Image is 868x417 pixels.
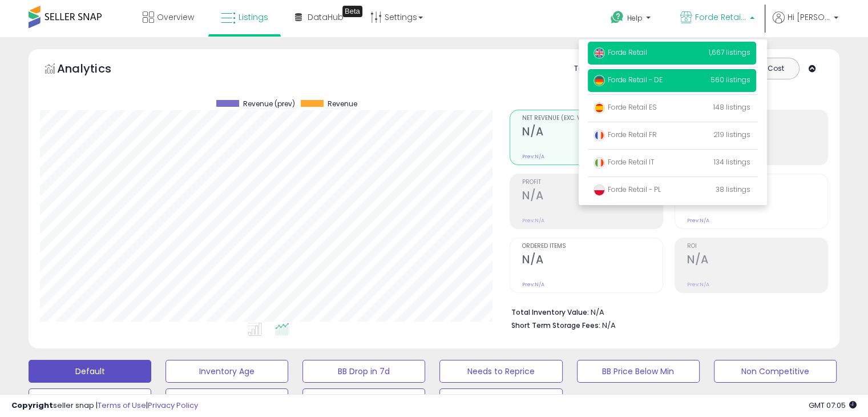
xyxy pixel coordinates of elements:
[11,400,53,411] strong: Copyright
[342,6,362,17] div: Tooltip anchor
[522,253,663,268] h2: N/A
[773,11,838,37] a: Hi [PERSON_NAME]
[302,360,425,383] button: BB Drop in 7d
[594,130,605,141] img: france.png
[522,281,544,288] small: Prev: N/A
[687,243,827,250] span: ROI
[522,115,663,122] span: Net Revenue (Exc. VAT)
[522,189,663,205] h2: N/A
[594,75,663,85] span: Forde Retail - DE
[57,61,134,79] h5: Analytics
[308,11,344,23] span: DataHub
[695,11,746,23] span: Forde Retail - DE
[687,253,827,268] h2: N/A
[710,75,750,85] span: 560 listings
[594,47,605,59] img: uk.png
[594,130,657,139] span: Forde Retail FR
[594,102,657,112] span: Forde Retail ES
[594,185,661,194] span: Forde Retail - PL
[601,2,662,37] a: Help
[302,388,425,411] button: Items Being Repriced
[594,157,655,167] span: Forde Retail IT
[29,388,151,411] button: Top Sellers
[574,63,619,74] div: Totals For
[687,281,709,288] small: Prev: N/A
[602,320,616,331] span: N/A
[788,11,830,23] span: Hi [PERSON_NAME]
[594,47,647,57] span: Forde Retail
[522,217,544,224] small: Prev: N/A
[809,400,857,411] span: 2025-10-10 07:05 GMT
[148,400,198,411] a: Privacy Policy
[157,11,194,23] span: Overview
[594,75,605,86] img: germany.png
[687,217,709,224] small: Prev: N/A
[713,130,750,139] span: 219 listings
[511,307,589,317] b: Total Inventory Value:
[522,179,663,186] span: Profit
[511,304,819,318] li: N/A
[709,47,750,57] span: 1,667 listings
[11,400,198,411] div: seller snap | |
[594,157,605,169] img: italy.png
[594,185,605,196] img: poland.png
[29,360,151,383] button: Default
[243,100,295,108] span: Revenue (prev)
[577,360,700,383] button: BB Price Below Min
[239,11,268,23] span: Listings
[522,125,663,141] h2: N/A
[594,102,605,114] img: spain.png
[328,100,357,108] span: Revenue
[522,243,663,250] span: Ordered Items
[165,388,288,411] button: Selling @ Max
[165,360,288,383] button: Inventory Age
[714,360,837,383] button: Non Competitive
[627,13,643,23] span: Help
[714,157,750,167] span: 134 listings
[713,102,750,112] span: 148 listings
[716,185,750,194] span: 38 listings
[98,400,146,411] a: Terms of Use
[511,320,600,330] b: Short Term Storage Fees:
[522,153,544,160] small: Prev: N/A
[439,388,562,411] button: 30 Day Decrease
[439,360,562,383] button: Needs to Reprice
[610,10,624,25] i: Get Help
